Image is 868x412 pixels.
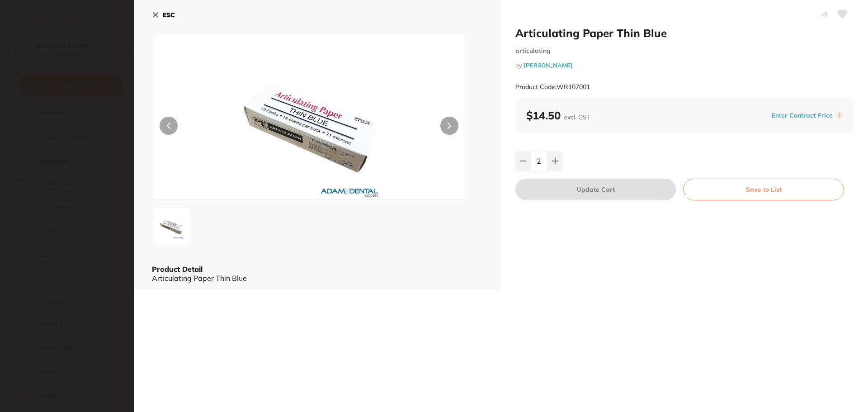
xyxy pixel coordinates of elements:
[564,113,590,121] span: excl. GST
[526,109,590,122] b: $14.50
[515,47,854,55] small: articulating
[152,274,483,282] div: Articulating Paper Thin Blue
[524,62,573,69] a: [PERSON_NAME]
[515,179,676,200] button: Update Cart
[835,112,843,119] label: i
[215,57,403,199] img: MDAxLmpwZw
[155,210,188,243] img: MDAxLmpwZw
[515,26,854,40] h2: Articulating Paper Thin Blue
[515,83,590,91] small: Product Code: WR107001
[152,265,203,274] b: Product Detail
[152,7,175,23] button: ESC
[769,111,835,120] button: Enter Contract Price
[683,179,844,200] button: Save to List
[163,11,175,19] b: ESC
[515,62,854,69] small: by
